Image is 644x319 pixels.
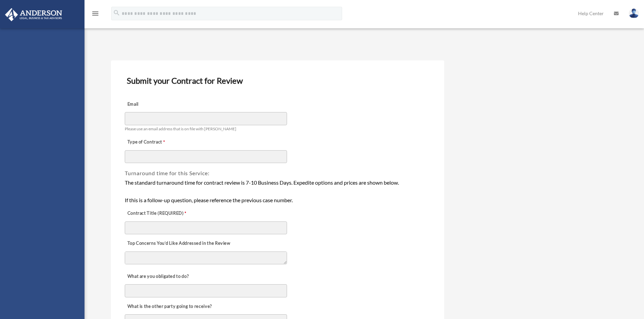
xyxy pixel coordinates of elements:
[125,209,192,218] label: Contract Title (REQUIRED)
[91,12,99,18] a: menu
[125,302,214,311] label: What is the other party going to receive?
[629,8,639,18] img: User Pic
[125,178,430,204] div: The standard turnaround time for contract review is 7-10 Business Days. Expedite options and pric...
[125,100,192,109] label: Email
[125,272,192,281] label: What are you obligated to do?
[125,170,209,176] span: Turnaround time for this Service:
[3,8,64,21] img: Anderson Advisors Platinum Portal
[125,137,192,147] label: Type of Contract
[124,74,431,88] h3: Submit your Contract for Review
[125,239,232,248] label: Top Concerns You’d Like Addressed in the Review
[125,126,236,131] span: Please use an email address that is on file with [PERSON_NAME]
[91,9,99,18] i: menu
[113,9,120,17] i: search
